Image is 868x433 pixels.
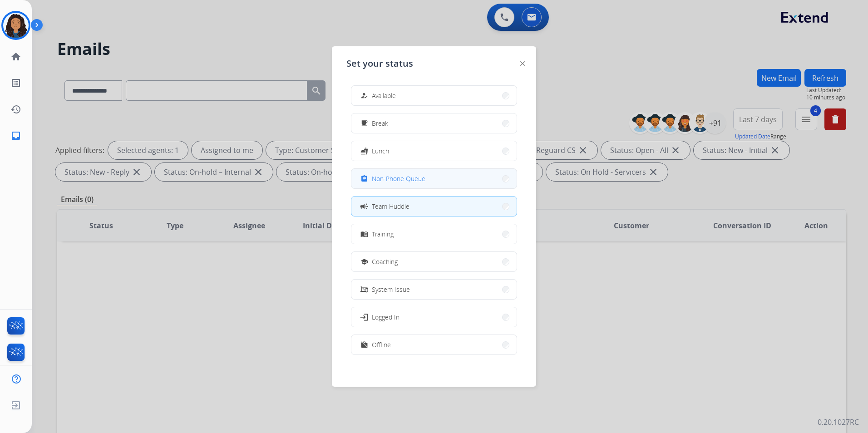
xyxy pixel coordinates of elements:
button: Lunch [351,141,517,161]
mat-icon: list_alt [10,78,21,89]
mat-icon: assignment [360,175,368,182]
p: 0.20.1027RC [818,417,859,428]
span: Coaching [372,257,398,266]
button: Break [351,113,517,133]
mat-icon: school [360,258,368,266]
mat-icon: login [360,312,369,321]
mat-icon: phonelink_off [360,285,368,293]
span: Break [372,118,388,128]
span: System Issue [372,285,410,294]
span: Offline [372,340,391,349]
mat-icon: inbox [10,130,21,141]
span: Available [372,91,396,100]
span: Team Huddle [372,202,409,211]
button: Team Huddle [351,197,517,216]
span: Set your status [346,57,413,70]
mat-icon: history [10,104,21,115]
button: Training [351,224,517,244]
span: Non-Phone Queue [372,174,425,183]
mat-icon: home [10,51,21,62]
mat-icon: free_breakfast [360,119,368,127]
button: Available [351,86,517,105]
button: Offline [351,335,517,354]
mat-icon: campaign [360,202,369,211]
img: close-button [520,61,525,66]
span: Lunch [372,146,389,156]
button: System Issue [351,280,517,299]
mat-icon: menu_book [360,230,368,238]
mat-icon: work_off [360,341,368,349]
mat-icon: fastfood [360,147,368,155]
button: Non-Phone Queue [351,169,517,188]
img: avatar [3,13,29,38]
button: Logged In [351,307,517,327]
span: Training [372,229,394,239]
button: Coaching [351,252,517,271]
span: Logged In [372,312,399,322]
mat-icon: how_to_reg [360,92,368,99]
